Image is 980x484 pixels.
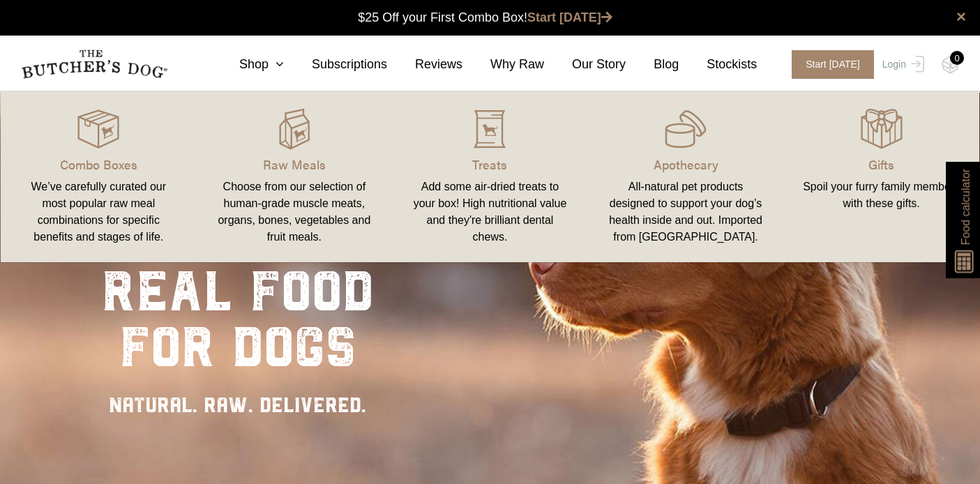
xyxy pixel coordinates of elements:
[605,155,767,174] p: Apothecary
[605,179,767,245] div: All-natural pet products designed to support your dog’s health inside and out. Imported from [GEO...
[17,179,180,245] div: We’ve carefully curated our most popular raw meal combinations for specific benefits and stages o...
[284,55,387,74] a: Subscriptions
[679,55,757,74] a: Stockists
[626,55,679,74] a: Blog
[950,51,964,65] div: 0
[213,155,376,174] p: Raw Meals
[783,105,979,248] a: Gifts Spoil your furry family members with these gifts.
[879,50,924,79] a: Login
[409,179,571,245] div: Add some air-dried treats to your box! High nutritional value and they're brilliant dental chews.
[800,179,963,212] div: Spoil your furry family members with these gifts.
[409,155,571,174] p: Treats
[392,105,588,248] a: Treats Add some air-dried treats to your box! High nutritional value and they're brilliant dental...
[102,389,374,421] div: NATURAL. RAW. DELIVERED.
[1,105,197,248] a: Combo Boxes We’ve carefully curated our most popular raw meal combinations for specific benefits ...
[588,105,784,248] a: Apothecary All-natural pet products designed to support your dog’s health inside and out. Importe...
[792,50,874,79] span: Start [DATE]
[213,179,376,245] div: Choose from our selection of human-grade muscle meats, organs, bones, vegetables and fruit meals.
[778,50,879,79] a: Start [DATE]
[197,105,393,248] a: Raw Meals Choose from our selection of human-grade muscle meats, organs, bones, vegetables and fr...
[387,55,462,74] a: Reviews
[942,56,959,74] img: TBD_Cart-Empty.png
[527,10,612,24] a: Start [DATE]
[211,55,284,74] a: Shop
[956,8,966,25] a: close
[17,155,180,174] p: Combo Boxes
[102,264,374,375] div: real food for dogs
[462,55,544,74] a: Why Raw
[957,169,974,245] span: Food calculator
[800,155,963,174] p: Gifts
[544,55,626,74] a: Our Story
